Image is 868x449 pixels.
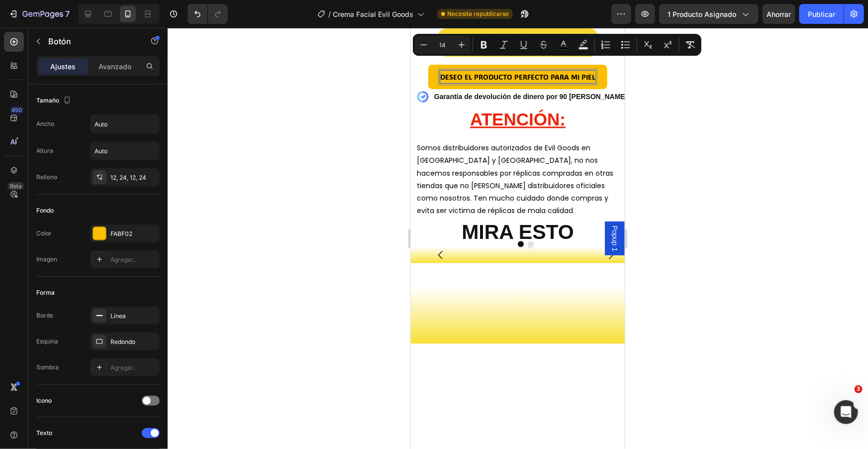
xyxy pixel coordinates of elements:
[107,213,113,219] button: Dot
[98,62,131,71] font: Avanzado
[186,213,214,241] button: Carousel Next Arrow
[333,10,413,18] font: Crema Facial Evil Goods
[91,115,159,133] input: Auto
[110,174,146,181] font: 12, 24, 12, 24
[59,82,155,101] u: ATENCIÓN:
[51,62,76,71] font: Ajustes
[36,173,57,181] font: Relleno
[447,10,509,17] font: Necesita republicarse
[51,193,163,216] strong: MIRA ESTO
[36,429,52,437] font: Texto
[6,115,202,188] span: Somos distribuidores autorizados de Evil Goods en [GEOGRAPHIC_DATA] y [GEOGRAPHIC_DATA], no nos h...
[36,229,52,237] font: Color
[48,36,71,46] font: Botón
[16,213,44,241] button: Carousel Back Arrow
[11,107,22,113] font: 450
[188,4,228,24] div: Deshacer/Rehacer
[36,289,55,296] font: Forma
[23,65,217,73] strong: Garantía de devolución de dinero por 90 [PERSON_NAME]
[10,183,21,190] font: Beta
[36,397,52,404] font: Icono
[65,9,70,19] font: 7
[411,28,625,449] iframe: Área de diseño
[808,10,835,18] font: Publicar
[413,34,701,56] div: Barra de herramientas contextual del editor
[834,400,858,424] iframe: Chat en vivo de Intercom
[36,363,59,371] font: Sombra
[48,35,133,47] p: Botón
[799,4,844,24] button: Publicar
[91,142,159,160] input: Auto
[117,213,123,219] button: Dot
[36,147,53,154] font: Altura
[110,312,126,320] font: Línea
[328,10,331,18] font: /
[36,337,58,345] font: Esquina
[36,97,59,104] font: Tamaño
[110,230,132,237] font: FABF02
[36,255,57,263] font: Imagen
[668,10,736,18] font: 1 producto asignado
[110,256,137,263] font: Agregar...
[36,207,54,214] font: Fondo
[659,4,759,24] button: 1 producto asignado
[763,4,795,24] button: Ahorrar
[767,10,791,18] font: Ahorrar
[857,386,861,392] font: 3
[110,338,135,345] font: Redondo
[36,312,53,319] font: Borde
[36,120,54,127] font: Ancho
[110,364,137,371] font: Agregar...
[4,4,74,24] button: 7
